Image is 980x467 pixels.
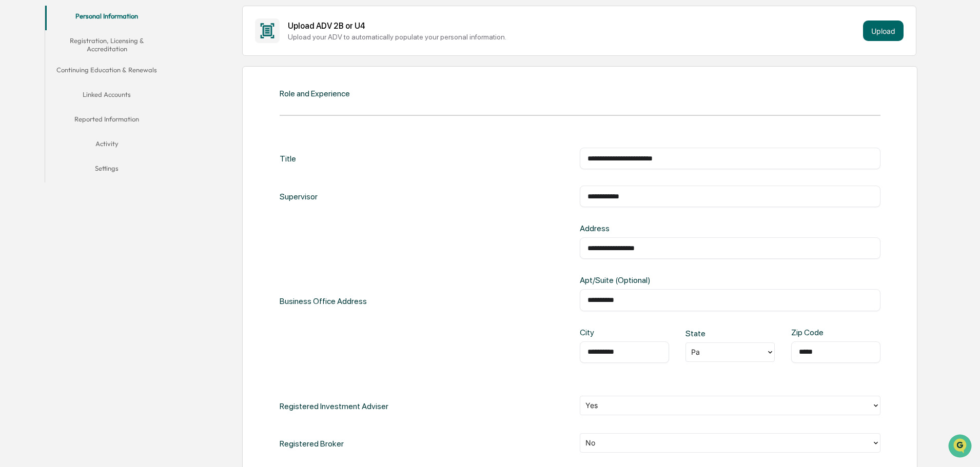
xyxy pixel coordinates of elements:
[35,78,168,89] div: Start new chat
[45,84,168,109] button: Linked Accounts
[580,328,620,337] div: City
[102,174,124,181] span: Pylon
[288,21,859,31] div: Upload ADV 2B or U4
[280,224,367,379] div: Business Office Address
[280,396,388,417] div: Registered Investment Adviser
[45,6,168,30] button: Personal Information
[35,89,130,97] div: We're available if you need us!
[6,125,70,144] a: 🖐️Preclearance
[947,433,975,461] iframe: Open customer support
[6,145,69,163] a: 🔎Data Lookup
[10,150,18,158] div: 🔎
[45,6,168,182] div: secondary tabs example
[10,22,187,38] p: How can we help?
[280,186,318,207] div: Supervisor
[45,109,168,133] button: Reported Information
[580,224,715,233] div: Address
[85,129,127,139] span: Attestations
[45,59,168,84] button: Continuing Education & Renewals
[45,158,168,182] button: Settings
[580,275,715,285] div: Apt/Suite (Optional)
[45,133,168,158] button: Activity
[280,89,350,98] div: Role and Experience
[21,149,65,159] span: Data Lookup
[72,173,124,181] a: Powered byPylon
[45,30,168,59] button: Registration, Licensing & Accreditation
[280,148,296,169] div: Title
[791,328,831,337] div: Zip Code
[74,130,83,138] div: 🗄️
[174,82,187,94] button: Start new chat
[280,433,344,454] div: Registered Broker
[685,329,726,338] div: State
[10,130,18,138] div: 🖐️
[70,125,131,144] a: 🗄️Attestations
[21,129,66,139] span: Preclearance
[288,33,859,41] div: Upload your ADV to automatically populate your personal information.
[10,78,29,97] img: 1746055101610-c473b297-6a78-478c-a979-82029cc54cd1
[863,21,904,41] button: Upload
